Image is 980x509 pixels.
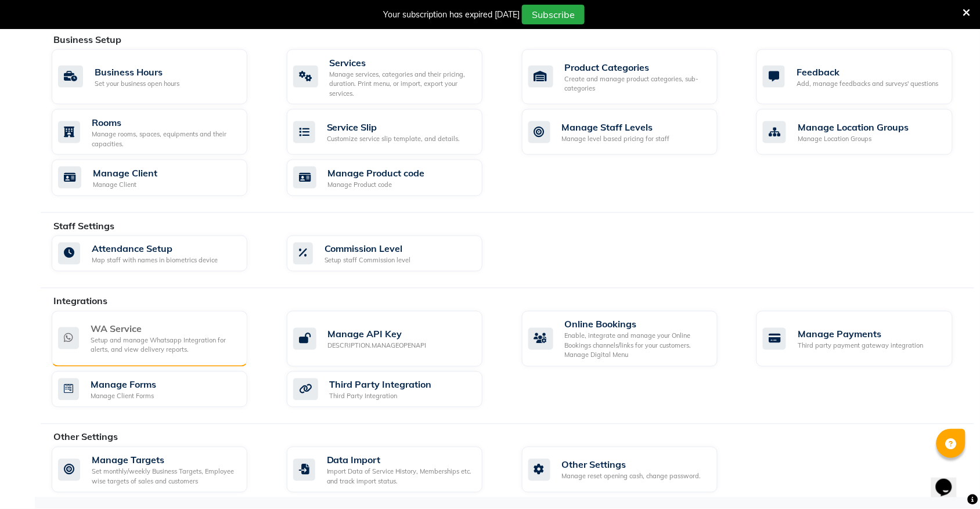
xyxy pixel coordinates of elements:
[95,79,179,89] div: Set your business open hours
[562,458,701,472] div: Other Settings
[287,447,505,493] a: Data ImportImport Data of Service History, Memberships etc. and track import status.
[52,109,269,155] a: RoomsManage rooms, spaces, equipments and their capacities.
[565,317,708,331] div: Online Bookings
[522,49,740,105] a: Product CategoriesCreate and manage product categories, sub-categories
[565,331,708,360] div: Enable, integrate and manage your Online Bookings channels/links for your customers. Manage Digit...
[92,453,238,467] div: Manage Targets
[52,447,269,493] a: Manage TargetsSet monthly/weekly Business Targets, Employee wise targets of sales and customers
[287,109,505,155] a: Service SlipCustomize service slip template, and details.
[327,467,473,486] div: Import Data of Service History, Memberships etc. and track import status.
[328,327,427,341] div: Manage API Key
[328,166,425,180] div: Manage Product code
[287,371,505,408] a: Third Party IntegrationThird Party Integration
[52,160,269,196] a: Manage ClientManage Client
[325,256,411,266] div: Setup staff Commission level
[328,341,427,351] div: DESCRIPTION.MANAGEOPENAPI
[565,60,708,74] div: Product Categories
[327,453,473,467] div: Data Import
[92,242,218,256] div: Attendance Setup
[52,311,269,367] a: WA ServiceSetup and manage Whatsapp Integration for alerts, and view delivery reports.
[92,115,238,129] div: Rooms
[92,467,238,486] div: Set monthly/weekly Business Targets, Employee wise targets of sales and customers
[52,236,269,272] a: Attendance SetupMap staff with names in biometrics device
[52,371,269,408] a: Manage FormsManage Client Forms
[330,70,473,99] div: Manage services, categories and their pricing, duration. Print menu, or import, export your servi...
[522,311,740,367] a: Online BookingsEnable, integrate and manage your Online Bookings channels/links for your customer...
[756,49,974,105] a: FeedbackAdd, manage feedbacks and surveys' questions
[562,134,670,144] div: Manage level based pricing for staff
[798,341,923,351] div: Third party payment gateway integration
[287,236,505,272] a: Commission LevelSetup staff Commission level
[522,109,740,155] a: Manage Staff LevelsManage level based pricing for staff
[287,160,505,196] a: Manage Product codeManage Product code
[562,472,701,482] div: Manage reset opening cash, change password.
[327,120,460,134] div: Service Slip
[931,463,968,497] iframe: chat widget
[797,65,938,79] div: Feedback
[91,336,238,355] div: Setup and manage Whatsapp Integration for alerts, and view delivery reports.
[93,180,157,190] div: Manage Client
[383,9,520,21] div: Your subscription has expired [DATE]
[92,129,238,149] div: Manage rooms, spaces, equipments and their capacities.
[327,134,460,144] div: Customize service slip template, and details.
[287,311,505,367] a: Manage API KeyDESCRIPTION.MANAGEOPENAPI
[95,65,179,79] div: Business Hours
[91,378,156,392] div: Manage Forms
[52,49,269,105] a: Business HoursSet your business open hours
[565,74,708,93] div: Create and manage product categories, sub-categories
[798,327,923,341] div: Manage Payments
[91,392,156,402] div: Manage Client Forms
[287,49,505,105] a: ServicesManage services, categories and their pricing, duration. Print menu, or import, export yo...
[92,256,218,266] div: Map staff with names in biometrics device
[330,378,432,392] div: Third Party Integration
[522,447,740,493] a: Other SettingsManage reset opening cash, change password.
[797,79,938,89] div: Add, manage feedbacks and surveys' questions
[330,392,432,402] div: Third Party Integration
[93,166,157,180] div: Manage Client
[756,109,974,155] a: Manage Location GroupsManage Location Groups
[798,120,909,134] div: Manage Location Groups
[328,180,425,190] div: Manage Product code
[522,5,585,24] button: Subscribe
[562,120,670,134] div: Manage Staff Levels
[798,134,909,144] div: Manage Location Groups
[91,322,238,336] div: WA Service
[756,311,974,367] a: Manage PaymentsThird party payment gateway integration
[325,242,411,256] div: Commission Level
[330,56,473,70] div: Services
